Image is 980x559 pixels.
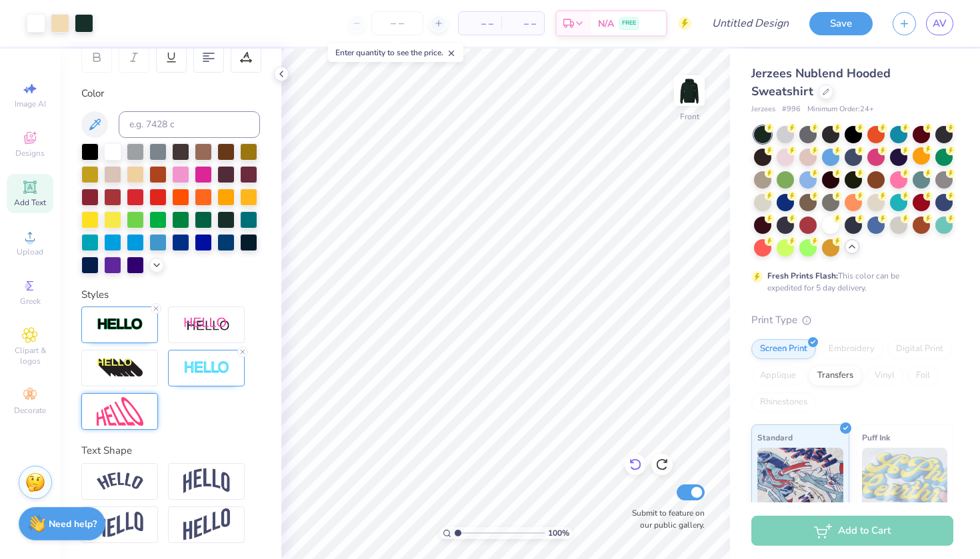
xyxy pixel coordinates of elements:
[183,360,230,376] img: Negative Space
[701,10,799,37] input: Untitled Design
[97,512,143,538] img: Flag
[757,448,843,514] img: Standard
[676,77,703,104] img: Front
[809,366,862,386] div: Transfers
[97,317,143,332] img: Stroke
[183,508,230,541] img: Rise
[751,339,816,359] div: Screen Print
[81,287,260,302] div: Styles
[862,430,890,444] span: Puff Ink
[751,366,805,386] div: Applique
[15,99,46,109] span: Image AI
[887,339,952,359] div: Digital Print
[81,443,260,458] div: Text Shape
[751,65,891,99] span: Jerzees Nublend Hooded Sweatshirt
[17,247,43,257] span: Upload
[183,316,230,333] img: Shadow
[933,16,947,31] span: AV
[782,104,801,115] span: # 996
[183,468,230,494] img: Arch
[751,104,775,115] span: Jerzees
[622,19,636,28] span: FREE
[866,366,903,386] div: Vinyl
[81,86,260,101] div: Color
[767,270,931,294] div: This color can be expedited for 5 day delivery.
[548,527,569,539] span: 100 %
[807,104,874,115] span: Minimum Order: 24 +
[20,296,41,306] span: Greek
[751,392,816,412] div: Rhinestones
[97,397,143,426] img: Free Distort
[14,405,46,416] span: Decorate
[119,111,260,138] input: e.g. 7428 c
[97,358,143,379] img: 3d Illusion
[7,345,53,366] span: Clipart & logos
[328,43,463,62] div: Enter quantity to see the price.
[757,430,793,444] span: Standard
[598,17,614,31] span: N/A
[625,507,705,531] label: Submit to feature on our public gallery.
[926,12,953,35] a: AV
[49,518,97,530] strong: Need help?
[907,366,939,386] div: Foil
[97,472,143,490] img: Arc
[15,148,45,159] span: Designs
[751,312,953,328] div: Print Type
[371,11,423,35] input: – –
[820,339,883,359] div: Embroidery
[809,12,873,35] button: Save
[467,17,493,31] span: – –
[862,448,948,514] img: Puff Ink
[14,197,46,208] span: Add Text
[509,17,536,31] span: – –
[767,271,838,281] strong: Fresh Prints Flash:
[680,111,699,123] div: Front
